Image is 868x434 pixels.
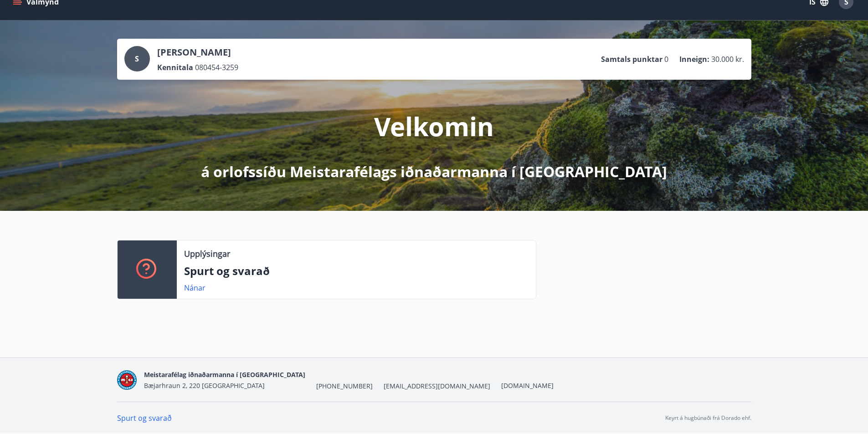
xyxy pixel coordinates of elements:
span: Meistarafélag iðnaðarmanna í [GEOGRAPHIC_DATA] [144,370,305,379]
p: Velkomin [374,109,494,143]
span: [PHONE_NUMBER] [316,382,373,391]
span: [EMAIL_ADDRESS][DOMAIN_NAME] [384,382,490,391]
p: Upplýsingar [184,248,230,260]
span: 080454-3259 [195,62,238,72]
a: [DOMAIN_NAME] [501,381,554,390]
span: S [135,54,139,64]
p: Spurt og svarað [184,263,529,279]
a: Nánar [184,283,205,293]
p: [PERSON_NAME] [157,46,238,59]
img: xAqkTstvGIK3RH6WUHaSNl0FXhFMcw6GozjSeQUd.png [117,370,137,390]
a: Spurt og svarað [117,413,172,423]
span: 30.000 kr. [711,54,744,64]
p: á orlofssíðu Meistarafélags iðnaðarmanna í [GEOGRAPHIC_DATA] [201,162,667,182]
span: 0 [664,54,668,64]
p: Keyrt á hugbúnaði frá Dorado ehf. [665,414,751,422]
p: Samtals punktar [601,54,663,64]
p: Kennitala [157,62,193,72]
span: Bæjarhraun 2, 220 [GEOGRAPHIC_DATA] [144,381,265,390]
p: Inneign : [679,54,709,64]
